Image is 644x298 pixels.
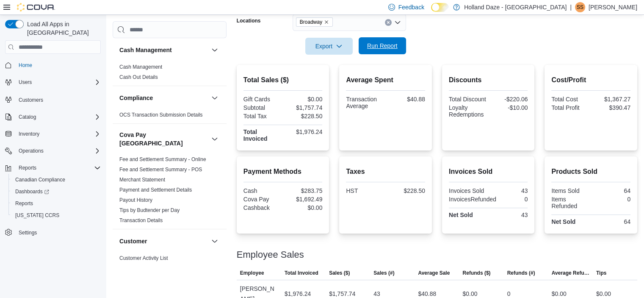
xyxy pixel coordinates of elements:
h2: Invoices Sold [449,167,528,177]
a: [US_STATE] CCRS [12,210,63,220]
button: Reports [2,162,104,174]
span: Sales ($) [329,270,350,276]
span: Merchant Statement [119,176,165,183]
span: Canadian Compliance [15,176,65,183]
h3: Compliance [119,94,153,102]
h2: Cost/Profit [551,75,630,85]
div: InvoicesRefunded [449,196,496,203]
a: Canadian Compliance [12,175,69,185]
span: Customers [19,97,43,103]
button: Run Report [359,37,406,54]
span: Operations [15,146,101,156]
span: Dark Mode [431,12,431,12]
h3: Employee Sales [237,250,304,260]
div: $228.50 [387,187,425,194]
div: $0.00 [285,96,322,103]
strong: Total Invoiced [243,128,268,142]
div: $1,757.74 [285,104,322,111]
a: Cash Out Details [119,74,158,80]
div: 0 [500,196,528,203]
div: $1,976.24 [285,128,322,135]
span: Broadway [300,18,322,26]
strong: Net Sold [449,212,473,218]
div: Compliance [113,110,227,123]
span: Refunds (#) [507,270,535,276]
button: Cova Pay [GEOGRAPHIC_DATA] [210,134,220,144]
span: OCS Transaction Submission Details [119,111,203,118]
div: HST [346,187,384,194]
input: Dark Mode [431,3,449,12]
div: $0.00 [285,204,322,211]
span: Employee [240,270,264,276]
div: $1,367.27 [593,96,630,103]
div: Loyalty Redemptions [449,104,486,118]
span: Dashboards [15,188,49,195]
a: Customer Activity List [119,255,168,261]
div: 43 [490,187,528,194]
span: Users [19,79,32,86]
div: Invoices Sold [449,187,486,194]
div: Cova Pay [243,196,281,203]
button: Cova Pay [GEOGRAPHIC_DATA] [119,131,208,148]
span: [US_STATE] CCRS [15,212,59,219]
div: Total Profit [551,104,589,111]
span: Reports [15,163,101,173]
h2: Discounts [449,75,528,85]
span: Reports [19,164,36,171]
span: Average Sale [418,270,450,276]
div: Items Sold [551,187,589,194]
div: 64 [593,218,630,225]
label: Locations [237,17,261,24]
button: Users [2,76,104,88]
button: Operations [15,146,47,156]
p: Holland Daze - [GEOGRAPHIC_DATA] [464,2,567,12]
a: Transaction Details [119,217,163,223]
span: Fee and Settlement Summary - POS [119,166,202,173]
span: Tips by Budtender per Day [119,207,180,214]
span: Reports [12,198,101,209]
a: Fee and Settlement Summary - POS [119,167,202,173]
h2: Total Sales ($) [243,75,323,85]
span: Average Refund [552,270,589,276]
span: Operations [19,148,44,154]
span: Reports [15,200,33,207]
span: Inventory [15,129,101,139]
span: Catalog [15,112,101,122]
div: $228.50 [285,113,322,120]
span: Feedback [398,3,424,11]
span: Refunds ($) [462,270,490,276]
a: Dashboards [8,186,104,198]
span: Customers [15,94,101,105]
button: Clear input [385,19,392,26]
button: Inventory [2,128,104,140]
span: Settings [19,229,37,236]
button: Cash Management [210,45,220,55]
button: Catalog [2,111,104,123]
span: Users [15,77,101,87]
div: Cash Management [113,62,227,86]
button: Inventory [15,129,43,139]
button: Customer [210,236,220,246]
span: Home [19,62,32,69]
div: Total Discount [449,96,486,103]
span: Payout History [119,197,152,203]
div: 0 [593,196,630,203]
a: OCS Transaction Submission Details [119,112,203,118]
button: Export [305,38,353,55]
div: Subtotal [243,104,281,111]
div: Total Cost [551,96,589,103]
span: Load All Apps in [GEOGRAPHIC_DATA] [24,20,101,37]
button: Home [2,59,104,71]
span: SS [577,2,583,12]
a: Home [15,60,36,70]
span: Cash Management [119,64,162,70]
button: Compliance [210,93,220,103]
span: Sales (#) [373,270,394,276]
button: Reports [15,163,40,173]
a: Dashboards [12,187,53,197]
strong: Net Sold [551,218,575,225]
button: Compliance [119,94,208,102]
div: 64 [593,187,630,194]
button: Customers [2,93,104,106]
